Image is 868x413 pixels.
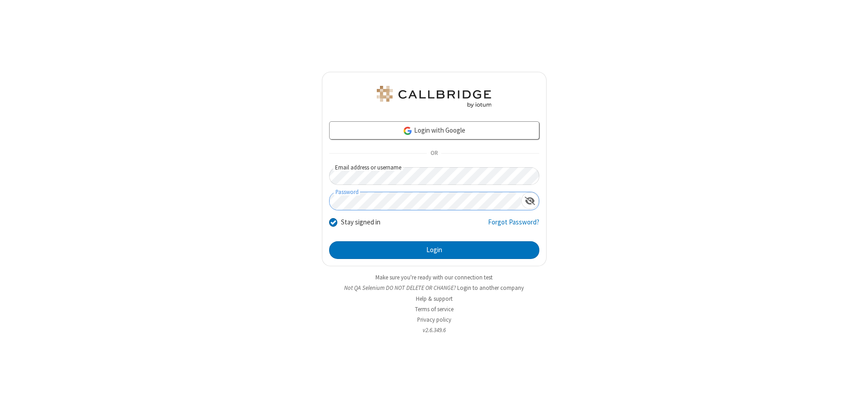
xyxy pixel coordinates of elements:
button: Login to another company [457,284,524,292]
a: Login with Google [329,121,539,139]
input: Password [330,192,521,210]
img: QA Selenium DO NOT DELETE OR CHANGE [375,86,493,108]
li: Not QA Selenium DO NOT DELETE OR CHANGE? [322,284,547,292]
label: Stay signed in [341,217,380,228]
div: Show password [521,192,539,209]
a: Privacy policy [417,316,451,323]
input: Email address or username [329,167,539,185]
a: Help & support [416,295,453,303]
button: Login [329,241,539,259]
img: google-icon.png [403,126,413,136]
span: OR [427,147,441,160]
li: v2.6.349.6 [322,326,547,334]
a: Make sure you're ready with our connection test [375,274,493,281]
a: Terms of service [415,305,454,313]
a: Forgot Password? [488,217,539,234]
